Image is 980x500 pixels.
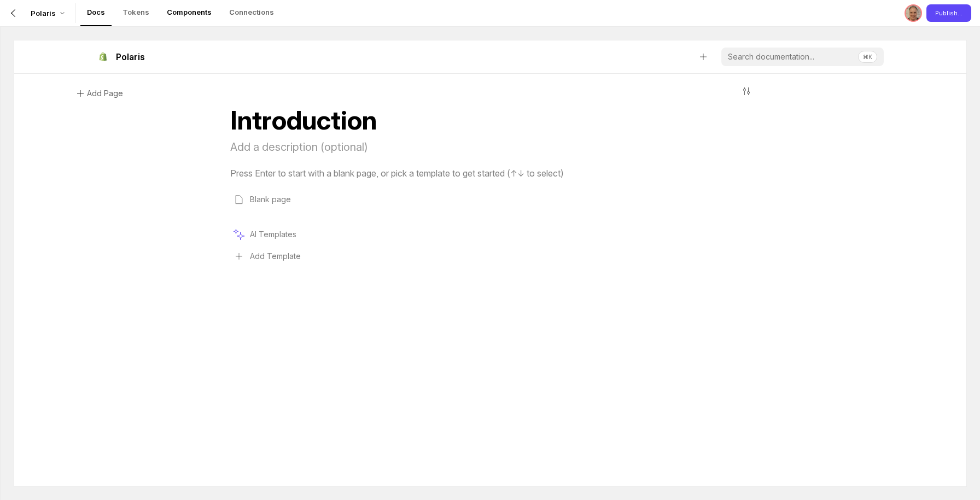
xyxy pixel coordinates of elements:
[87,87,204,100] p: Add Page
[229,7,274,17] p: Connections
[250,193,749,206] p: Blank page
[926,4,971,22] button: Publish...
[230,162,751,189] p: Press Enter to start with a blank page, or pick a template to get started (↑↓ to select)
[72,85,208,102] button: Add Page
[721,48,854,66] input: Search documentation...
[97,50,110,63] img: AXPfA2jvBSndAAAAAElFTkSuQmCC
[122,7,149,17] p: Tokens
[167,7,212,17] p: Components
[116,47,145,67] a: Polaris
[250,228,296,241] p: AI Templates
[87,7,105,17] p: Docs
[31,8,56,19] p: Polaris
[250,250,749,263] p: Add Template
[230,104,751,136] p: Introduction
